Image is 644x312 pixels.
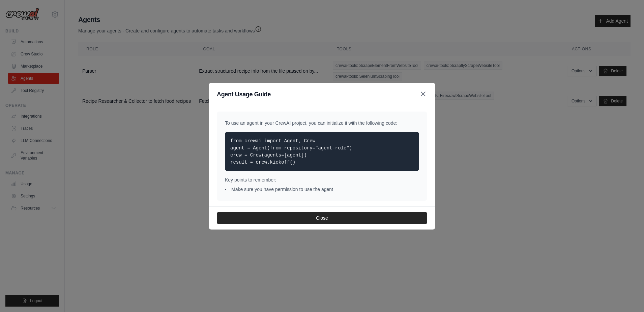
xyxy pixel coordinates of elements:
h3: Agent Usage Guide [217,90,271,99]
button: Close [217,212,427,224]
code: from crewai import Agent, Crew agent = Agent(from_repository="agent-role") crew = Crew(agents=[ag... [230,138,352,165]
p: To use an agent in your CrewAI project, you can initialize it with the following code: [225,120,419,126]
p: Key points to remember: [225,176,419,183]
li: Make sure you have permission to use the agent [225,186,419,193]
